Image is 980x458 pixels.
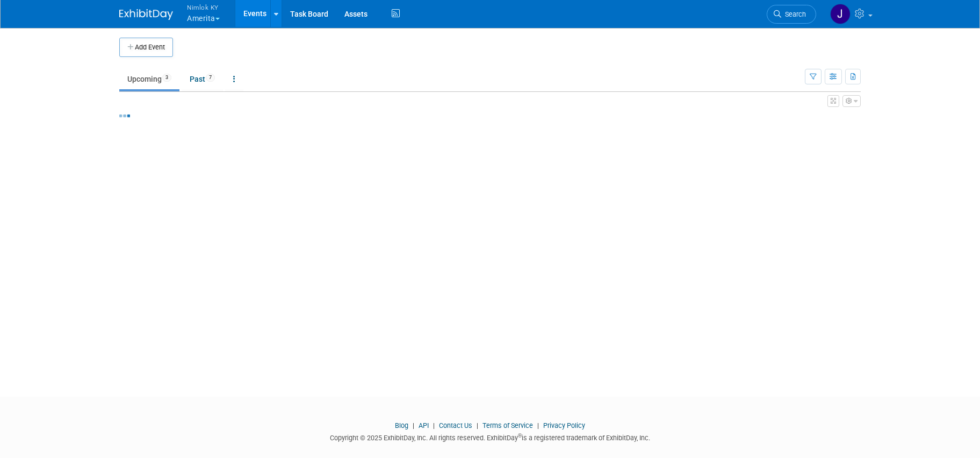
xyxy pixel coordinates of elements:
a: Contact Us [439,421,472,430]
span: Search [781,10,806,18]
sup: ® [518,433,522,439]
button: Add Event [119,38,173,57]
a: Search [767,5,816,24]
span: | [535,421,542,430]
span: 3 [162,74,171,82]
a: Blog [395,421,408,430]
a: API [419,421,429,430]
span: Nimlok KY [187,2,220,13]
img: Jamie Dunn [830,4,851,24]
a: Privacy Policy [543,421,585,430]
img: loading... [119,114,130,117]
img: ExhibitDay [119,9,173,20]
a: Past7 [182,69,223,89]
a: Terms of Service [482,421,533,430]
span: | [430,421,437,430]
span: 7 [206,74,215,82]
span: | [474,421,481,430]
a: Upcoming3 [119,69,179,89]
span: | [410,421,417,430]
